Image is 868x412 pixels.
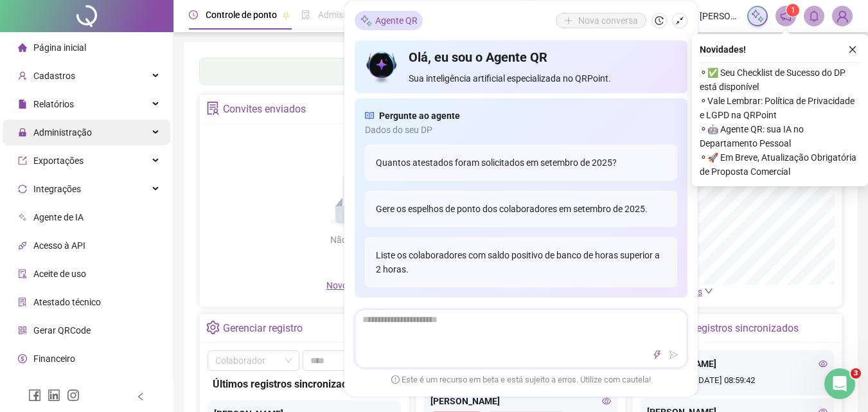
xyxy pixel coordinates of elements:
span: eye [602,397,611,406]
div: Gere os espelhos de ponto dos colaboradores em setembro de 2025. [365,191,677,227]
span: ⚬ Vale Lembrar: Política de Privacidade e LGPD na QRPoint [700,94,860,122]
div: Últimos registros sincronizados [213,376,396,392]
span: lock [18,128,27,137]
span: dollar [18,354,27,363]
span: ⚬ 🤖 Agente QR: sua IA no Departamento Pessoal [700,122,860,150]
span: thunderbolt [653,350,662,359]
span: Controle de ponto [206,10,277,20]
button: thunderbolt [650,347,665,363]
span: Gerar QRCode [33,325,91,336]
span: user-add [18,71,27,80]
span: Dados do seu DP [365,123,677,137]
img: sparkle-icon.fc2bf0ac1784a2077858766a79e2daf3.svg [360,13,373,27]
span: setting [206,321,220,334]
span: Novo convite [326,280,391,291]
span: instagram [67,389,80,402]
div: Quantos atestados foram solicitados em setembro de 2025? [365,145,677,181]
span: Sua inteligência artificial especializada no QRPoint. [409,71,677,85]
span: Exportações [33,156,84,166]
button: send [666,347,682,363]
div: Últimos registros sincronizados [656,318,799,339]
div: Agente QR [355,11,423,30]
div: [PERSON_NAME] [647,357,828,371]
span: Integrações [33,184,81,194]
span: pushpin [282,12,290,19]
div: Convites enviados [223,98,306,120]
span: solution [206,102,220,115]
span: home [18,43,27,52]
span: Agente de IA [33,212,84,222]
button: Nova conversa [556,13,646,28]
span: down [704,287,713,296]
span: Financeiro [33,354,75,364]
span: qrcode [18,326,27,335]
span: 1 [791,6,795,15]
span: clock-circle [189,10,198,19]
div: [PERSON_NAME] [430,394,611,408]
span: Este é um recurso em beta e está sujeito a erros. Utilize com cautela! [391,373,651,386]
span: Atestado técnico [33,297,101,307]
span: solution [18,298,27,307]
span: Página inicial [33,42,86,53]
span: sync [18,184,27,193]
span: close [848,45,857,54]
span: Aceite de uso [33,269,86,279]
span: read [365,109,374,123]
span: eye [819,359,828,368]
span: notification [780,10,792,22]
div: Não há dados [299,233,418,247]
span: api [18,241,27,250]
span: Cadastros [33,71,75,81]
img: sparkle-icon.fc2bf0ac1784a2077858766a79e2daf3.svg [750,9,765,23]
span: shrink [675,16,684,25]
span: ⚬ 🚀 Em Breve, Atualização Obrigatória de Proposta Comercial [700,150,860,179]
div: [DATE] 08:59:42 [647,374,828,389]
img: 51686 [833,6,852,26]
span: Novidades ! [700,42,746,57]
h4: Olá, eu sou o Agente QR [409,48,677,66]
sup: 1 [786,4,799,17]
span: export [18,156,27,165]
span: linkedin [48,389,60,402]
span: [PERSON_NAME] [700,9,740,23]
span: left [136,392,145,401]
span: Administração [33,127,92,138]
div: Gerenciar registro [223,318,303,339]
span: bell [808,10,820,22]
span: file [18,100,27,109]
img: icon [365,48,399,85]
span: Admissão digital [318,10,384,20]
span: Pergunte ao agente [379,109,460,123]
span: Acesso à API [33,240,85,251]
span: audit [18,269,27,278]
span: facebook [28,389,41,402]
span: file-done [301,10,310,19]
span: Relatórios [33,99,74,109]
span: 3 [851,368,861,379]
span: exclamation-circle [391,375,400,383]
iframe: Intercom live chat [824,368,855,399]
div: Liste os colaboradores com saldo positivo de banco de horas superior a 2 horas. [365,237,677,287]
span: history [655,16,664,25]
span: ⚬ ✅ Seu Checklist de Sucesso do DP está disponível [700,66,860,94]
